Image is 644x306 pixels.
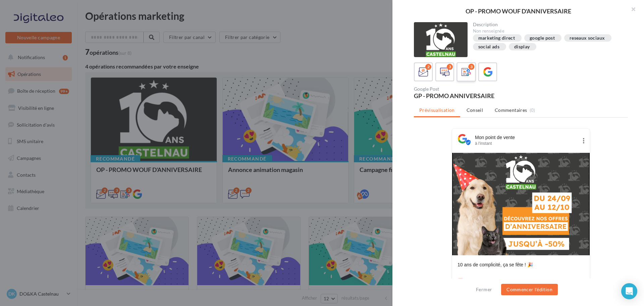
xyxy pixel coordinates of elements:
[570,36,605,41] div: reseaux sociaux
[495,107,527,114] span: Commentaires
[478,36,515,41] div: marketing direct
[468,64,474,70] div: 3
[621,283,637,299] div: Open Intercom Messenger
[414,87,518,91] div: Google Post
[514,44,530,49] div: display
[475,134,578,141] div: Mon point de vente
[475,141,578,146] div: à l'instant
[473,286,495,294] button: Fermer
[473,28,623,34] div: Non renseignée
[414,93,518,99] div: GP - PROMO ANNIVERSAIRE
[473,22,623,27] div: Description
[530,36,555,41] div: google post
[453,153,589,255] img: GOOGLE POST - PROMO ANNIVERSAIRE
[425,64,431,70] div: 2
[501,284,558,295] button: Commencer l'édition
[530,107,535,113] span: (0)
[403,8,633,14] div: OP - PROMO WOUF D'ANNIVERSAIRE
[467,107,483,113] span: Conseil
[478,44,500,49] div: social ads
[447,64,453,70] div: 3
